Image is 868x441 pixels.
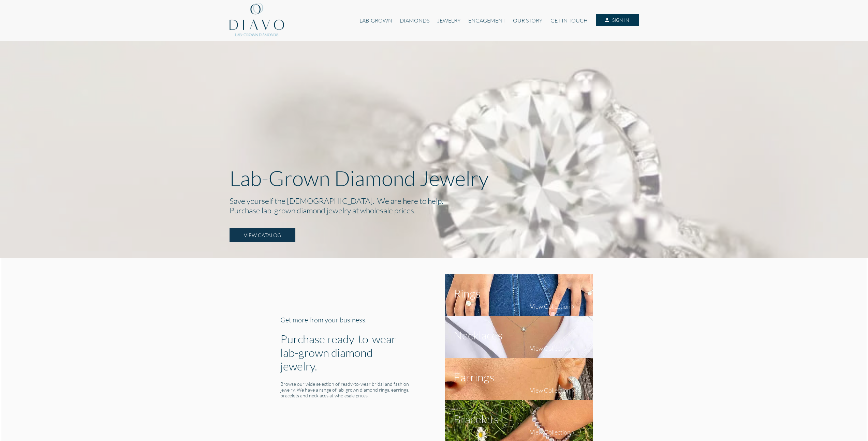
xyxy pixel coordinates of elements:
h6: Browse our wide selection of ready-to-wear bridal and fashion jewelry. We have a range of lab-gro... [280,381,412,398]
a: OUR STORY [509,14,546,27]
h3: Get more from your business. [280,316,412,324]
a: DIAMONDS [396,14,433,27]
img: collection-arrow [571,346,576,351]
h1: Earrings [454,370,494,384]
h4: View Collection [530,386,571,394]
h1: Rings [454,286,480,300]
a: LAB-GROWN [356,14,396,27]
a: JEWELRY [433,14,464,27]
a: GET IN TOUCH [547,14,591,27]
h1: Purchase ready-to-wear lab-grown diamond jewelry. [280,332,412,373]
img: necklaces-collection [445,316,593,358]
img: earrings-collection [445,358,593,400]
h4: View Collection [530,428,571,436]
img: collection-arrow [571,304,576,309]
h4: View Collection [530,303,571,310]
h1: Bracelets [454,412,499,426]
a: ENGAGEMENT [465,14,509,27]
img: collection-arrow [571,430,576,435]
img: collection-arrow [571,388,576,393]
h4: View Collection [530,345,571,352]
p: Lab-Grown Diamond Jewelry [230,166,639,191]
h1: Necklaces [454,328,502,342]
h2: Save yourself the [DEMOGRAPHIC_DATA]. We are here to help. Purchase lab-grown diamond jewelry at ... [230,196,639,215]
a: SIGN IN [596,14,638,26]
img: ring-collection [445,274,593,316]
a: VIEW CATALOG [230,228,295,242]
